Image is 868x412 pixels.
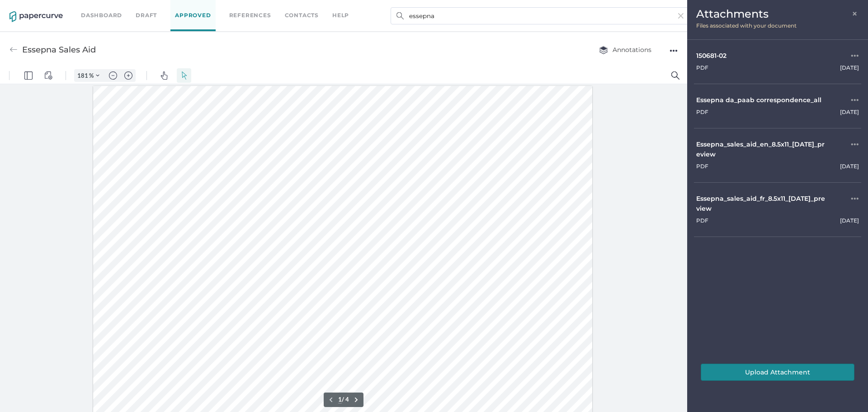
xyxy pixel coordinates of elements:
button: Zoom out [106,2,120,14]
a: References [229,10,271,20]
form: / 4 [338,328,349,336]
a: Dashboard [81,10,122,20]
button: Previous page [325,327,336,338]
button: Annotations [590,41,660,58]
img: chevron.svg [96,6,99,10]
img: papercurve-logo-colour.7244d18c.svg [9,11,63,22]
a: Draft [136,10,157,20]
div: pdf [696,159,708,171]
img: default-leftsidepanel.svg [24,4,33,12]
a: Essepna da_paab correspondence_all [696,95,826,105]
button: Pan [157,1,171,15]
div: help [332,10,349,20]
input: Search Workspace [391,7,689,24]
div: Essepna_sales_aid_en_8.5x11_08sept2025_preview [696,139,826,159]
a: 150681-02 [696,51,826,61]
button: Zoom Controls [90,2,105,14]
img: default-select.svg [180,4,188,12]
img: back-arrow-grey.72011ae3.svg [9,46,18,54]
a: pdf[DATE] [696,105,859,117]
button: Select [177,1,191,15]
button: View Controls [41,1,56,15]
div: pdf [696,105,708,117]
span: Annotations [599,46,651,54]
div: ●●● [851,139,859,159]
input: Set page [338,328,342,336]
a: Essepna_sales_aid_en_8.5x11_[DATE]_preview [696,139,826,159]
button: Panel [21,1,36,15]
img: annotation-layers.cc6d0e6b.svg [599,46,608,54]
img: default-magnifying-glass.svg [671,4,679,12]
button: Next page [351,327,362,338]
a: Essepna_sales_aid_fr_8.5x11_[DATE]_preview [696,194,826,213]
span: [DATE] [840,163,859,170]
div: pdf [696,61,708,73]
a: Contacts [285,10,319,20]
button: Upload Attachment [701,364,854,381]
span: [DATE] [840,109,859,115]
div: ●●● [670,44,678,57]
span: [DATE] [840,64,859,71]
button: Zoom in [121,2,136,14]
div: pdf [696,213,708,226]
div: ●●● [851,95,859,105]
div: ●●● [851,51,859,61]
img: default-viewcontrols.svg [44,4,52,12]
div: Essepna Sales Aid [22,41,96,58]
img: default-minus.svg [109,4,117,12]
img: search.bf03fe8b.svg [396,12,404,19]
img: default-pan.svg [160,4,168,12]
span: × [852,9,859,16]
a: pdf[DATE] [696,61,859,73]
span: % [89,5,94,12]
div: Essepna_sales_aid_fr_8.5x11_12sept2025_preview [696,194,826,213]
input: Set zoom [75,4,89,12]
a: pdf[DATE] [696,213,859,226]
div: ●●● [851,194,859,213]
img: default-plus.svg [124,4,132,12]
span: Files associated with your document [696,22,797,29]
span: [DATE] [840,217,859,224]
img: cross-light-grey.10ea7ca4.svg [678,13,684,19]
button: Search [668,1,683,15]
span: Attachments [696,7,769,20]
a: pdf[DATE] [696,159,859,171]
